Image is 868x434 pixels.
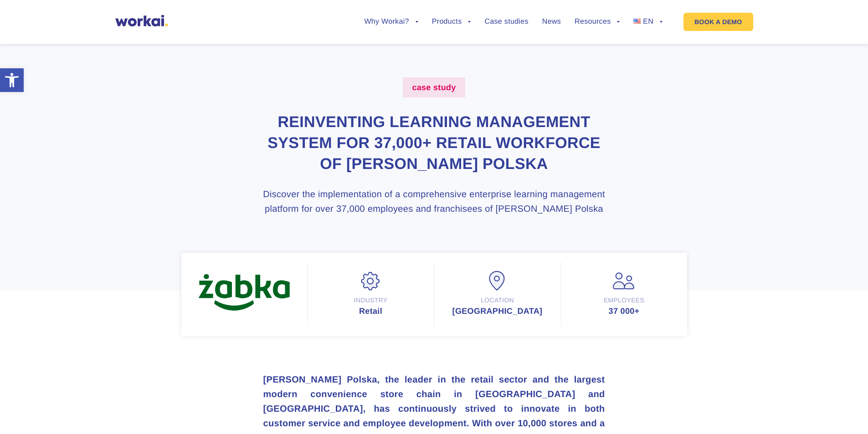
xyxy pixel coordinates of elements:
[484,18,528,26] a: Case studies
[486,271,509,291] img: Location
[444,296,551,305] div: Location
[575,18,620,26] a: Resources
[432,18,471,26] a: Products
[403,77,465,97] label: case study
[257,187,611,216] h3: Discover the implementation of a comprehensive enterprise learning management platform for over 3...
[643,18,653,26] span: EN
[364,18,418,26] a: Why Workai?
[542,18,561,26] a: News
[257,112,611,175] h1: Reinventing learning management system for 37,000+ retail workforce of [PERSON_NAME] Polska
[444,307,551,316] div: [GEOGRAPHIC_DATA]
[570,296,678,305] div: Employees
[360,271,382,291] img: Industry
[570,307,678,316] div: 37 000+
[317,307,425,316] div: Retail
[683,13,753,31] a: BOOK A DEMO
[613,271,636,291] img: Employees
[633,18,663,26] a: EN
[317,296,425,305] div: Industry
